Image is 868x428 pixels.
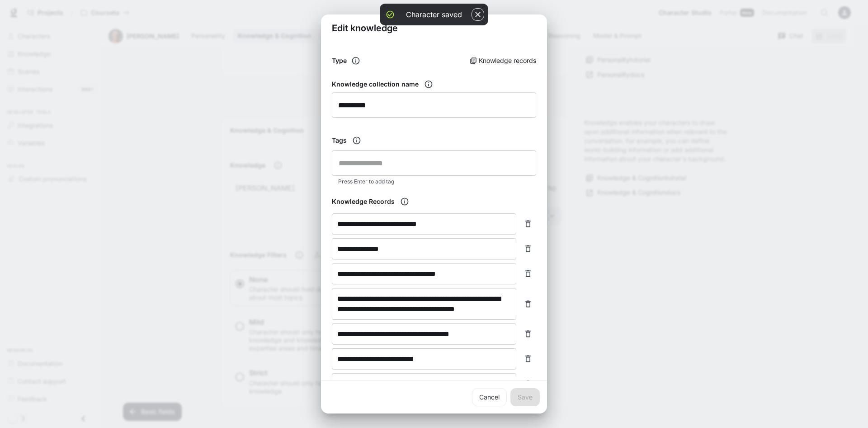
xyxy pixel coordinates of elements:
h6: Knowledge Records [332,197,395,206]
h6: Tags [332,136,347,145]
p: Knowledge records [479,56,536,65]
p: Press Enter to add tag [338,177,530,186]
h6: Type [332,56,347,65]
div: Character saved [406,9,462,20]
a: Cancel [472,388,507,406]
h2: Edit knowledge [321,14,547,42]
h6: Knowledge collection name [332,80,419,89]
